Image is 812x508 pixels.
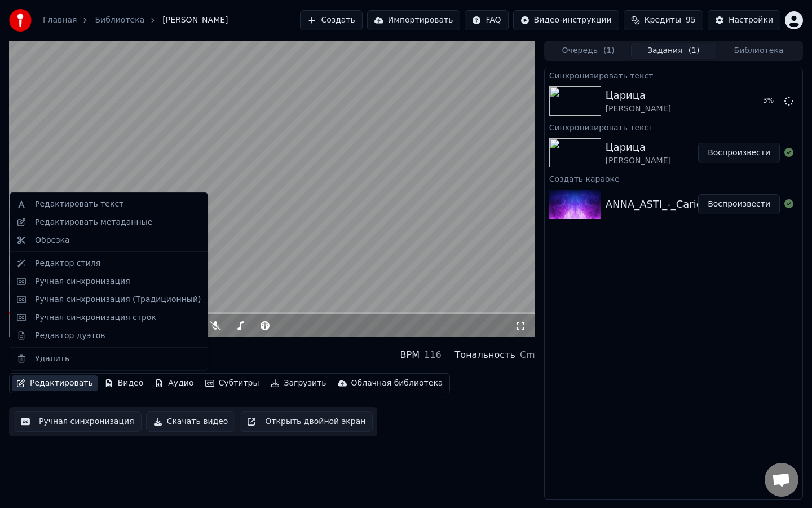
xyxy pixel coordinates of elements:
[689,45,700,56] span: ( 1 )
[698,194,780,214] button: Воспроизвести
[35,216,152,227] div: Редактировать метаданные
[545,120,802,134] div: Синхронизировать текст
[708,10,780,30] button: Настройки
[645,15,681,26] span: Кредиты
[100,375,148,391] button: Видео
[606,139,671,155] div: Царица
[240,411,373,432] button: Открыть двойной экран
[729,15,773,26] div: Настройки
[545,68,802,82] div: Синхронизировать текст
[367,10,461,30] button: Импортировать
[424,348,442,362] div: 116
[150,375,198,391] button: Аудио
[35,294,201,305] div: Ручная синхронизация (Традиционный)
[35,330,105,341] div: Редактор дуэтов
[546,43,631,59] button: Очередь
[9,341,74,357] div: Царица
[606,103,671,115] div: [PERSON_NAME]
[43,15,228,26] nav: breadcrumb
[513,10,619,30] button: Видео-инструкции
[603,45,615,56] span: ( 1 )
[266,375,331,391] button: Загрузить
[35,257,100,269] div: Редактор стиля
[35,234,70,246] div: Обрезка
[35,312,156,323] div: Ручная синхронизация строк
[698,143,780,163] button: Воспроизвести
[35,199,123,210] div: Редактировать текст
[545,172,802,185] div: Создать караоке
[35,353,69,364] div: Удалить
[624,10,703,30] button: Кредиты95
[606,196,765,212] div: ANNA_ASTI_-_Carica_76368874
[162,15,228,26] span: [PERSON_NAME]
[465,10,508,30] button: FAQ
[9,9,32,32] img: youka
[606,155,671,167] div: [PERSON_NAME]
[12,375,98,391] button: Редактировать
[606,87,671,103] div: Царица
[400,348,420,362] div: BPM
[95,15,144,26] a: Библиотека
[201,375,264,391] button: Субтитры
[300,10,362,30] button: Создать
[716,43,801,59] button: Библиотека
[520,348,535,362] div: Cm
[686,15,696,26] span: 95
[765,463,798,497] div: Открытый чат
[35,275,130,287] div: Ручная синхронизация
[43,15,77,26] a: Главная
[351,378,443,389] div: Облачная библиотека
[455,348,515,362] div: Тональность
[146,411,236,432] button: Скачать видео
[9,357,74,369] div: [PERSON_NAME]
[763,97,780,106] div: 3 %
[631,43,716,59] button: Задания
[14,411,142,432] button: Ручная синхронизация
